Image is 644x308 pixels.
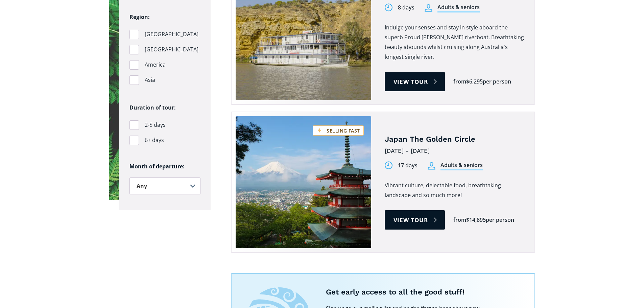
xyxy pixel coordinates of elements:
legend: Region: [129,12,150,22]
legend: Duration of tour: [129,103,176,113]
div: $6,295 [466,78,483,86]
div: days [402,4,414,11]
div: 17 [398,162,404,169]
a: View tour [385,72,445,91]
p: Vibrant culture, delectable food, breathtaking landscape and so much more! [385,181,524,200]
div: [DATE] - [DATE] [385,146,524,156]
span: 6+ days [145,136,164,145]
div: 8 [398,4,401,11]
div: per person [486,216,514,224]
h4: Japan The Golden Circle [385,135,524,144]
span: [GEOGRAPHIC_DATA] [145,30,198,39]
div: Adults & seniors [437,3,480,13]
h6: Month of departure: [129,163,200,170]
div: Adults & seniors [440,161,483,170]
h5: Get early access to all the good stuff! [326,287,519,297]
a: View tour [385,210,445,230]
div: $14,895 [466,216,486,224]
span: 2-5 days [145,120,166,129]
span: [GEOGRAPHIC_DATA] [145,45,198,54]
span: America [145,60,166,69]
p: Indulge your senses and stay in style aboard the superb Proud [PERSON_NAME] riverboat. Breathtaki... [385,23,524,62]
div: days [405,162,418,169]
span: Asia [145,75,155,85]
div: from [453,216,466,224]
div: from [453,78,466,86]
div: per person [483,78,511,86]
